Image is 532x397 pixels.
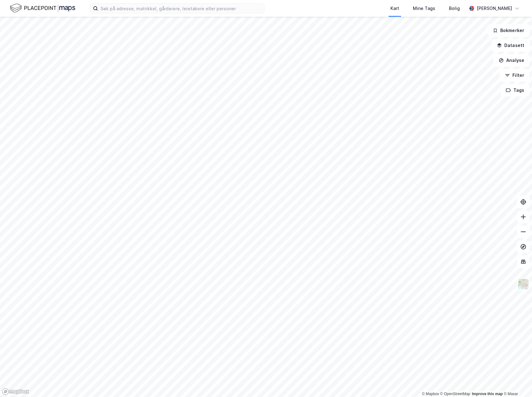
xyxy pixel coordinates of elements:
[501,367,532,397] div: Kontrollprogram for chat
[500,69,530,82] button: Filter
[98,4,264,13] input: Søk på adresse, matrikkel, gårdeiere, leietakere eller personer
[2,388,29,395] a: Mapbox homepage
[440,392,470,396] a: OpenStreetMap
[449,5,460,12] div: Bolig
[517,278,529,290] img: Z
[493,54,530,67] button: Analyse
[488,24,530,37] button: Bokmerker
[477,5,512,12] div: [PERSON_NAME]
[501,84,530,96] button: Tags
[501,367,532,397] iframe: Chat Widget
[492,39,530,52] button: Datasett
[422,392,439,396] a: Mapbox
[10,3,75,14] img: logo.f888ab2527a4732fd821a326f86c7f29.svg
[472,392,503,396] a: Improve this map
[413,5,435,12] div: Mine Tags
[390,5,399,12] div: Kart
